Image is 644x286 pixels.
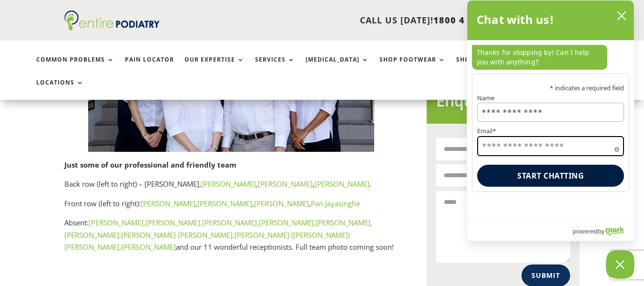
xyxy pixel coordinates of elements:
[614,9,629,23] button: close chatbox
[477,103,624,122] input: Name
[197,199,252,208] a: [PERSON_NAME]
[121,230,235,240] a: [PERSON_NAME] [PERSON_NAME],
[472,45,607,70] p: Thanks for stopping by! Can I help you with anything?
[64,178,399,198] p: Back row (left to right) – [PERSON_NAME], , , .
[311,199,360,208] a: Pan Jayasinghe
[64,11,160,31] img: logo (1)
[572,223,634,241] a: Powered by Olark
[436,90,570,117] h2: Enquire Now
[125,56,174,77] a: Pain Locator
[255,56,295,77] a: Services
[477,95,624,101] label: Name
[64,198,399,217] p: Front row (left to right): , , ,
[184,56,245,77] a: Our Expertise
[315,179,369,189] a: [PERSON_NAME]
[477,128,624,134] label: Email*
[606,250,634,279] button: Close Chatbox
[572,225,597,237] span: powered
[254,199,309,208] a: [PERSON_NAME]
[614,145,619,150] span: Required field
[121,242,176,252] a: [PERSON_NAME]
[64,160,236,169] strong: Just some of our professional and friendly team
[467,40,634,74] div: chat
[316,218,372,227] a: [PERSON_NAME],
[477,136,624,156] input: Email
[477,10,554,29] h2: Chat with us!
[36,56,114,77] a: Common Problems
[477,85,624,91] p: * indicates a required field
[89,218,145,227] a: [PERSON_NAME],
[64,23,160,32] a: Entire Podiatry
[258,179,313,189] a: [PERSON_NAME]
[456,56,522,77] a: Shop Foot Care
[598,225,604,237] span: by
[182,14,501,27] p: CALL US [DATE]!
[201,179,256,189] a: [PERSON_NAME]
[141,199,195,208] a: [PERSON_NAME]
[477,165,624,187] button: Start chatting
[379,56,446,77] a: Shop Footwear
[306,56,369,77] a: [MEDICAL_DATA]
[36,79,84,100] a: Locations
[433,14,501,26] span: 1800 4 ENTIRE
[64,217,399,261] p: Absent: and our 11 wonderful receptionists. Full team photo coming soon!
[202,218,259,227] a: [PERSON_NAME],
[145,218,202,227] a: [PERSON_NAME],
[259,218,316,227] a: [PERSON_NAME],
[64,230,121,240] a: [PERSON_NAME],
